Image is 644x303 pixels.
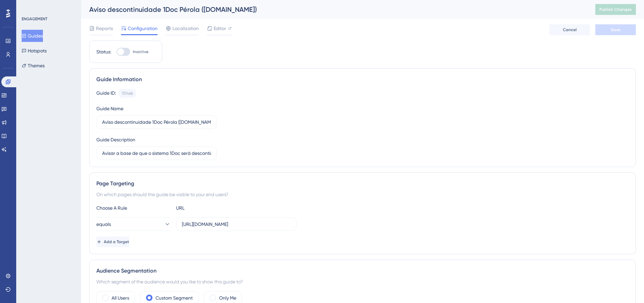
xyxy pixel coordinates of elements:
button: Publish Changes [595,4,636,15]
span: Save [611,27,620,32]
span: Reports [96,24,113,32]
span: Publish Changes [599,7,632,12]
div: On which pages should the guide be visible to your end users? [96,190,629,199]
span: Configuration [128,24,158,32]
button: Themes [22,60,45,72]
div: 151466 [122,91,133,96]
button: Guides [22,30,43,42]
div: ENGAGEMENT [22,16,47,22]
input: Type your Guide’s Description here [102,149,211,157]
div: Which segment of the audience would you like to show this guide to? [96,278,629,286]
div: Aviso descontinuidade 1Doc Pérola ([DOMAIN_NAME]) [89,5,578,14]
label: All Users [112,294,129,302]
input: yourwebsite.com/path [182,220,291,228]
button: Hotspots [22,45,47,57]
div: Choose A Rule [96,204,171,212]
div: Page Targeting [96,180,629,188]
span: equals [96,220,111,228]
div: Guide Information [96,75,629,84]
span: Inactive [133,49,148,54]
button: equals [96,217,171,231]
label: Only Me [219,294,236,302]
div: Guide Description [96,136,135,144]
label: Custom Segment [156,294,193,302]
input: Type your Guide’s Name here [102,118,211,126]
div: Guide Name [96,104,123,113]
div: Guide ID: [96,89,116,98]
button: Save [595,24,636,35]
button: Cancel [549,24,590,35]
span: Cancel [563,27,577,32]
div: Status: [96,48,111,56]
button: Add a Target [96,236,129,247]
div: URL [176,204,251,212]
span: Editor [214,24,226,32]
div: Audience Segmentation [96,267,629,275]
span: Localization [172,24,199,32]
span: Add a Target [104,239,129,244]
